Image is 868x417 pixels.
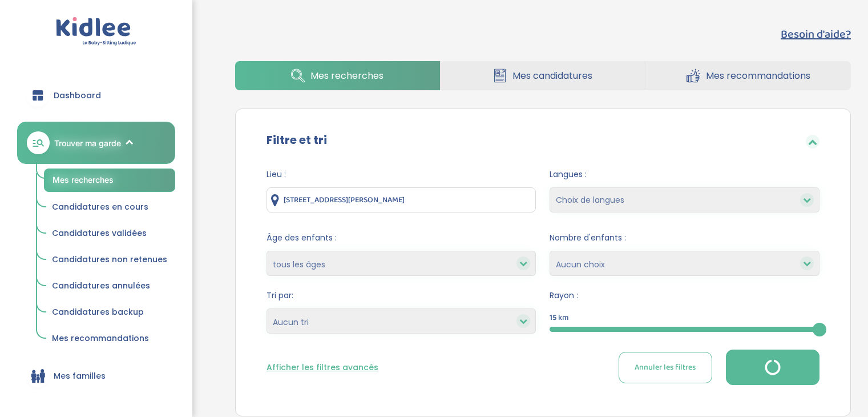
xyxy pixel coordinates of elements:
a: Mes recommandations [44,328,175,350]
span: Mes recherches [53,175,114,185]
span: Âge des enfants : [267,232,536,244]
a: Dashboard [17,75,175,116]
span: Mes candidatures [512,69,592,83]
label: Filtre et tri [267,131,327,149]
span: Candidatures non retenues [52,254,167,265]
a: Mes recherches [44,169,175,192]
img: logo.svg [56,17,136,46]
span: Langues : [550,169,819,181]
a: Trouver ma garde [17,122,175,164]
button: Besoin d'aide? [781,26,851,43]
a: Candidatures backup [44,302,175,323]
a: Candidatures non retenues [44,249,175,271]
span: Mes recommandations [706,69,810,83]
span: Dashboard [54,90,101,102]
a: Candidatures en cours [44,197,175,218]
span: Candidatures en cours [52,201,148,212]
span: Candidatures backup [52,306,144,318]
a: Candidatures annulées [44,275,175,297]
a: Mes recommandations [645,61,851,90]
span: Candidatures validées [52,227,147,239]
button: Afficher les filtres avancés [267,362,378,374]
span: Nombre d'enfants : [550,232,819,244]
span: Rayon : [550,290,819,302]
span: Candidatures annulées [52,280,150,291]
span: Mes recommandations [52,332,149,344]
a: Mes candidatures [441,61,645,90]
span: Tri par: [267,290,536,302]
span: Lieu : [267,169,536,181]
span: Trouver ma garde [54,137,121,149]
span: Mes recherches [310,69,383,83]
a: Candidatures validées [44,223,175,244]
span: 15 km [550,312,569,324]
button: Annuler les filtres [619,352,712,383]
a: Mes recherches [235,61,440,90]
input: Ville ou code postale [267,187,536,212]
span: Mes familles [54,370,106,382]
a: Mes familles [17,355,175,396]
span: Annuler les filtres [635,362,696,374]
